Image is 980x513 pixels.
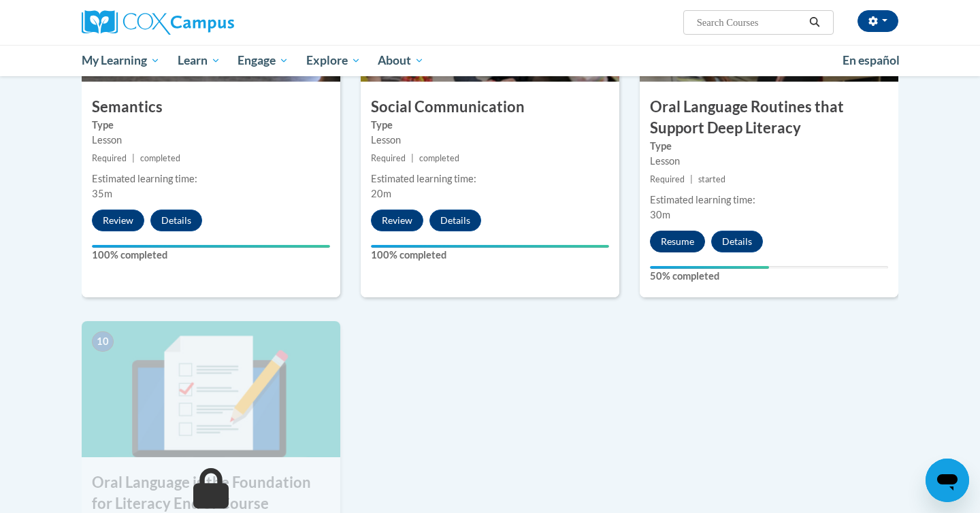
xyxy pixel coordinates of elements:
div: Estimated learning time: [650,193,888,208]
button: Review [92,210,144,231]
a: En español [834,46,909,75]
span: About [378,52,424,69]
button: Resume [650,231,705,252]
span: Explore [306,52,361,69]
img: Course Image [82,321,340,457]
button: Account Settings [857,10,898,32]
a: Cox Campus [82,10,340,35]
span: My Learning [82,52,160,69]
label: 100% completed [92,248,330,263]
h3: Social Communication [361,97,619,118]
span: Required [650,174,685,184]
span: Required [92,153,127,163]
a: Learn [169,45,229,76]
span: | [411,153,414,163]
span: Learn [178,52,220,69]
div: Your progress [92,245,330,248]
div: Lesson [92,133,330,148]
button: Details [711,231,763,252]
label: 50% completed [650,269,888,284]
label: Type [92,118,330,133]
label: Type [371,118,609,133]
a: Explore [297,45,370,76]
h3: Oral Language Routines that Support Deep Literacy [640,97,898,139]
a: Engage [229,45,297,76]
span: | [690,174,693,184]
label: Type [650,139,888,154]
a: About [370,45,434,76]
button: Details [429,210,481,231]
button: Details [150,210,202,231]
div: Estimated learning time: [371,171,609,186]
div: Estimated learning time: [92,171,330,186]
span: completed [140,153,180,163]
div: Your progress [371,245,609,248]
button: Review [371,210,423,231]
span: completed [419,153,459,163]
span: 30m [650,209,670,220]
div: Lesson [650,154,888,169]
span: En español [843,53,900,67]
h3: Semantics [82,97,340,118]
span: 20m [371,188,391,199]
span: 10 [92,331,114,352]
label: 100% completed [371,248,609,263]
div: Lesson [371,133,609,148]
span: Required [371,153,406,163]
span: 35m [92,188,112,199]
span: | [132,153,135,163]
span: Engage [238,52,289,69]
iframe: Button to launch messaging window [926,459,969,502]
div: Your progress [650,266,769,269]
button: Search [804,14,825,31]
img: Cox Campus [82,10,234,35]
div: Main menu [61,45,919,76]
span: started [698,174,725,184]
a: My Learning [73,45,169,76]
input: Search Courses [696,14,804,31]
